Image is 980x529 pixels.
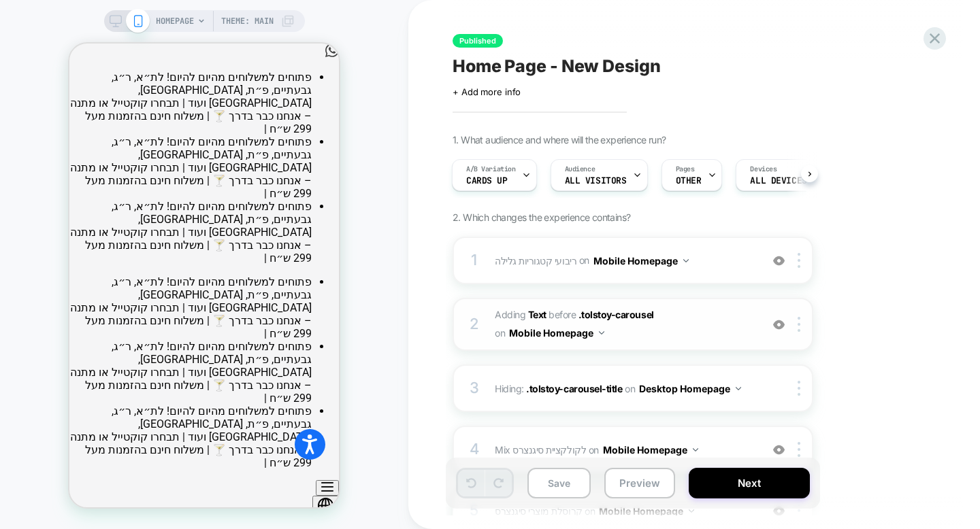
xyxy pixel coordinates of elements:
img: down arrow [683,259,689,262]
div: 3 [468,375,481,402]
span: + Add more info [453,86,521,97]
img: down arrow [736,387,741,390]
img: close [798,442,800,457]
span: on [625,380,635,397]
span: on [495,324,505,341]
span: 2. Which changes the experience contains? [453,211,630,223]
span: Cards up [466,176,508,186]
button: Desktop Homepage [639,379,741,398]
img: close [798,317,800,332]
span: Audience [565,165,595,174]
button: Save [527,468,591,498]
b: Text [528,309,546,320]
img: down arrow [599,331,604,335]
img: crossed eye [773,319,785,330]
img: close [798,253,800,268]
span: Home Page - New Design [453,56,661,76]
span: Pages [676,165,695,174]
button: Preview [604,468,675,498]
span: on [579,252,589,269]
img: crossed eye [773,444,785,456]
button: Mobile Homepage [603,440,698,460]
span: Theme: MAIN [221,10,274,32]
span: A/B Variation [466,165,516,174]
span: Mix לקולקציית סיגנצרס [495,444,586,456]
span: HOMEPAGE [156,10,194,32]
span: All Visitors [565,176,627,186]
span: ריבועי קטגוריות גלילה [495,254,576,266]
button: Mobile Homepage [593,251,689,271]
span: Hiding : [495,379,754,398]
img: close [798,381,800,396]
div: 4 [468,436,481,463]
span: Published [453,34,503,48]
span: .tolstoy-carousel-title [526,383,622,394]
span: on [589,441,599,458]
button: Mobile Homepage [509,323,604,343]
span: Devices [750,165,777,174]
div: 1 [468,247,481,274]
span: .tolstoy-carousel [578,309,654,320]
button: Menu [246,437,269,452]
span: BEFORE [549,309,576,320]
img: down arrow [693,448,698,451]
button: Next [689,468,810,498]
span: Adding [495,309,546,320]
span: OTHER [676,176,702,186]
span: 1. What audience and where will the experience run? [453,134,666,146]
div: 2 [468,311,481,338]
img: crossed eye [773,255,785,267]
span: ALL DEVICES [750,176,806,186]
